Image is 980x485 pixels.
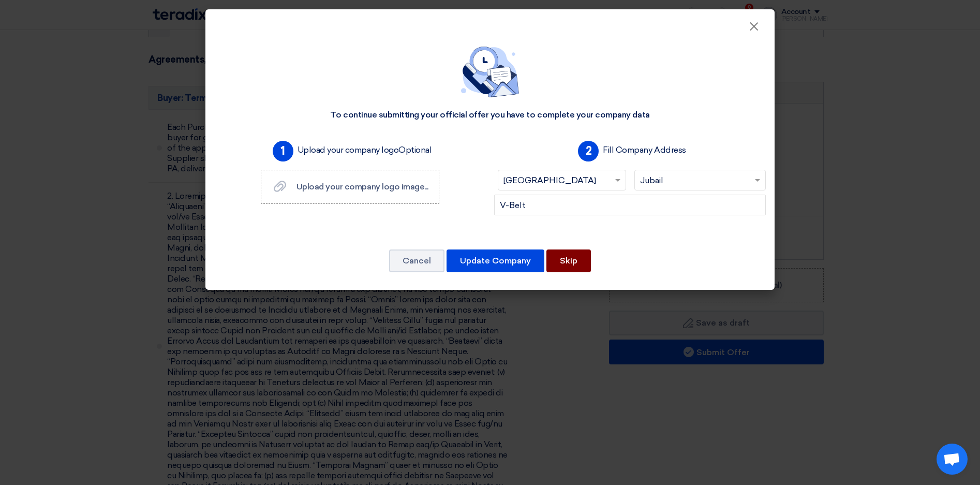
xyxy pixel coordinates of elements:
[603,144,686,156] label: Fill Company Address
[273,141,293,161] span: 1
[578,141,599,161] span: 2
[546,249,591,272] button: Skip
[937,444,968,475] a: Open chat
[749,19,759,39] span: ×
[740,17,767,37] button: Close
[447,249,544,272] button: Update Company
[398,145,432,155] span: Optional
[389,249,444,272] button: Cancel
[461,47,519,97] img: empty_state_contact.svg
[330,110,649,121] div: To continue submitting your official offer you have to complete your company data
[494,195,766,215] input: Add company main address
[298,145,432,155] font: Upload your company logo
[296,182,428,192] span: Upload your company logo image...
